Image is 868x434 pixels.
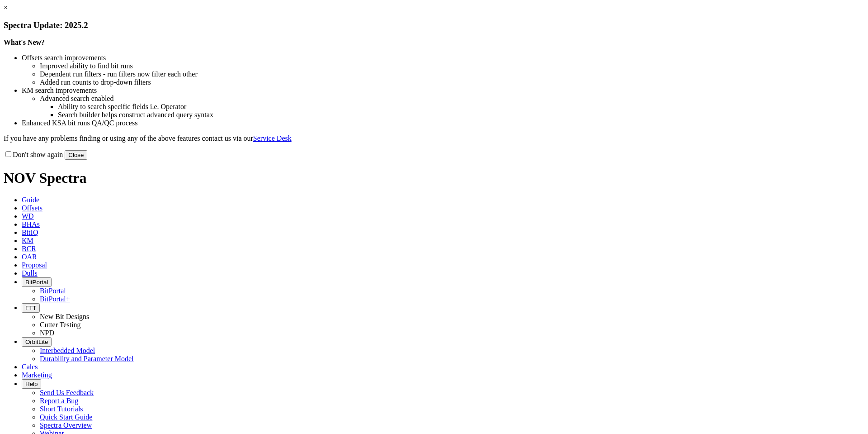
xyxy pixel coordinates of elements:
[253,134,292,142] a: Service Desk
[5,151,11,157] input: Don't show again
[22,220,40,228] span: BHAs
[40,405,83,413] a: Short Tutorials
[40,295,70,303] a: BitPortal+
[4,4,8,11] a: ×
[22,261,47,269] span: Proposal
[58,103,864,111] li: Ability to search specific fields i.e. Operator
[22,54,864,62] li: Offsets search improvements
[40,78,864,86] li: Added run counts to drop-down filters
[4,38,45,46] strong: What's New?
[40,329,54,337] a: NPD
[40,413,92,421] a: Quick Start Guide
[22,196,39,204] span: Guide
[22,204,42,212] span: Offsets
[58,111,864,119] li: Search builder helps construct advanced query syntax
[40,62,864,70] li: Improved ability to find bit runs
[40,389,94,396] a: Send Us Feedback
[25,305,36,311] span: FTT
[22,269,38,277] span: Dulls
[22,212,34,220] span: WD
[40,313,89,320] a: New Bit Designs
[22,119,864,127] li: Enhanced KSA bit runs QA/QC process
[4,170,864,186] h1: NOV Spectra
[22,245,36,253] span: BCR
[25,339,48,345] span: OrbitLite
[4,20,864,30] h3: Spectra Update: 2025.2
[40,70,864,78] li: Dependent run filters - run filters now filter each other
[4,134,864,143] p: If you have any problems finding or using any of the above features contact us via our
[22,253,37,261] span: OAR
[40,421,92,429] a: Spectra Overview
[40,355,134,362] a: Durability and Parameter Model
[22,229,38,236] span: BitIQ
[4,151,63,158] label: Don't show again
[40,287,66,295] a: BitPortal
[22,371,52,379] span: Marketing
[40,397,78,405] a: Report a Bug
[40,321,81,329] a: Cutter Testing
[22,363,38,371] span: Calcs
[40,95,864,103] li: Advanced search enabled
[65,150,87,160] button: Close
[22,237,33,244] span: KM
[25,381,38,387] span: Help
[40,347,95,354] a: Interbedded Model
[22,86,864,95] li: KM search improvements
[25,279,48,286] span: BitPortal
